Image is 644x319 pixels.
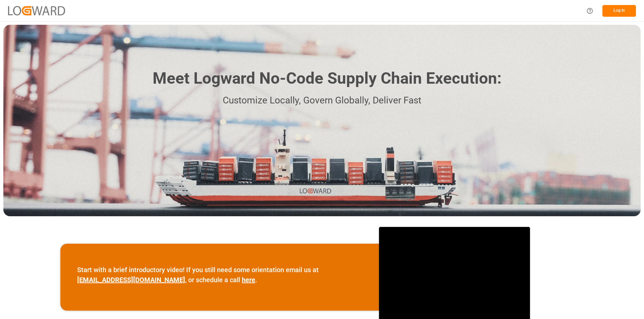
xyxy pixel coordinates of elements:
[582,3,597,18] button: Help Center
[77,265,362,285] p: Start with a brief introductory video! If you still need some orientation email us at , or schedu...
[602,5,636,17] button: Log In
[143,93,501,108] p: Customize Locally, Govern Globally, Deliver Fast
[77,276,185,284] a: [EMAIL_ADDRESS][DOMAIN_NAME]
[242,276,255,284] a: here
[8,6,65,15] img: Logward_new_orange.png
[153,67,501,90] h1: Meet Logward No-Code Supply Chain Execution:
